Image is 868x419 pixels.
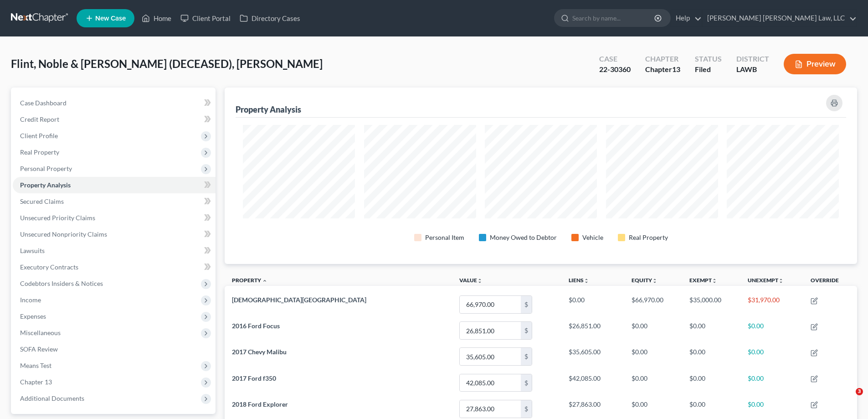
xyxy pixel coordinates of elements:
[13,341,216,357] a: SOFA Review
[460,322,521,339] input: 0.00
[572,10,656,26] input: Search by name...
[137,10,176,26] a: Home
[232,400,288,408] span: 2018 Ford Explorer
[460,296,521,313] input: 0.00
[20,296,41,304] span: Income
[20,263,78,271] span: Executory Contracts
[460,400,521,418] input: 0.00
[13,226,216,243] a: Unsecured Nonpriority Claims
[645,64,680,75] div: Chapter
[561,291,624,317] td: $0.00
[521,400,532,418] div: $
[703,10,857,26] a: [PERSON_NAME] [PERSON_NAME] Law, LLC
[584,278,589,284] i: unfold_more
[561,344,624,370] td: $35,605.00
[232,296,366,304] span: [DEMOGRAPHIC_DATA][GEOGRAPHIC_DATA]
[20,230,107,238] span: Unsecured Nonpriority Claims
[477,278,483,284] i: unfold_more
[521,374,532,392] div: $
[671,10,702,26] a: Help
[11,57,323,70] span: Flint, Noble & [PERSON_NAME] (DECEASED), [PERSON_NAME]
[20,165,72,172] span: Personal Property
[232,374,276,382] span: 2017 Ford f350
[803,271,857,292] th: Override
[235,10,305,26] a: Directory Cases
[232,277,267,284] a: Property expand_less
[599,64,631,75] div: 22-30360
[176,10,235,26] a: Client Portal
[624,318,683,344] td: $0.00
[740,318,804,344] td: $0.00
[689,277,717,284] a: Exemptunfold_more
[20,279,103,287] span: Codebtors Insiders & Notices
[682,318,740,344] td: $0.00
[13,193,216,210] a: Secured Claims
[490,233,557,242] div: Money Owed to Debtor
[20,148,59,156] span: Real Property
[13,259,216,275] a: Executory Contracts
[95,15,126,22] span: New Case
[748,277,784,284] a: Unexemptunfold_more
[13,95,216,111] a: Case Dashboard
[736,54,769,64] div: District
[20,329,61,336] span: Miscellaneous
[20,394,84,402] span: Additional Documents
[262,278,267,284] i: expand_less
[521,296,532,313] div: $
[778,278,784,284] i: unfold_more
[682,291,740,317] td: $35,000.00
[624,370,683,396] td: $0.00
[236,104,301,115] div: Property Analysis
[672,65,680,73] span: 13
[20,132,58,140] span: Client Profile
[20,181,71,189] span: Property Analysis
[20,115,59,123] span: Credit Report
[20,197,64,205] span: Secured Claims
[682,344,740,370] td: $0.00
[561,370,624,396] td: $42,085.00
[13,243,216,259] a: Lawsuits
[20,312,46,320] span: Expenses
[736,64,769,75] div: LAWB
[695,54,722,64] div: Status
[20,99,67,107] span: Case Dashboard
[20,362,51,369] span: Means Test
[460,374,521,392] input: 0.00
[13,210,216,226] a: Unsecured Priority Claims
[561,318,624,344] td: $26,851.00
[652,278,657,284] i: unfold_more
[624,291,683,317] td: $66,970.00
[712,278,717,284] i: unfold_more
[13,177,216,193] a: Property Analysis
[20,378,52,386] span: Chapter 13
[856,388,863,395] span: 3
[425,233,464,242] div: Personal Item
[20,247,45,254] span: Lawsuits
[232,348,287,356] span: 2017 Chevy Malibu
[645,54,680,64] div: Chapter
[521,348,532,365] div: $
[740,344,804,370] td: $0.00
[740,291,804,317] td: $31,970.00
[20,214,95,222] span: Unsecured Priority Claims
[740,370,804,396] td: $0.00
[682,370,740,396] td: $0.00
[582,233,603,242] div: Vehicle
[784,54,846,74] button: Preview
[695,64,722,75] div: Filed
[460,348,521,365] input: 0.00
[13,111,216,128] a: Credit Report
[521,322,532,339] div: $
[624,344,683,370] td: $0.00
[629,233,668,242] div: Real Property
[232,322,280,330] span: 2016 Ford Focus
[599,54,631,64] div: Case
[20,345,58,353] span: SOFA Review
[459,277,483,284] a: Valueunfold_more
[837,388,859,410] iframe: Intercom live chat
[569,277,589,284] a: Liensunfold_more
[632,277,657,284] a: Equityunfold_more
